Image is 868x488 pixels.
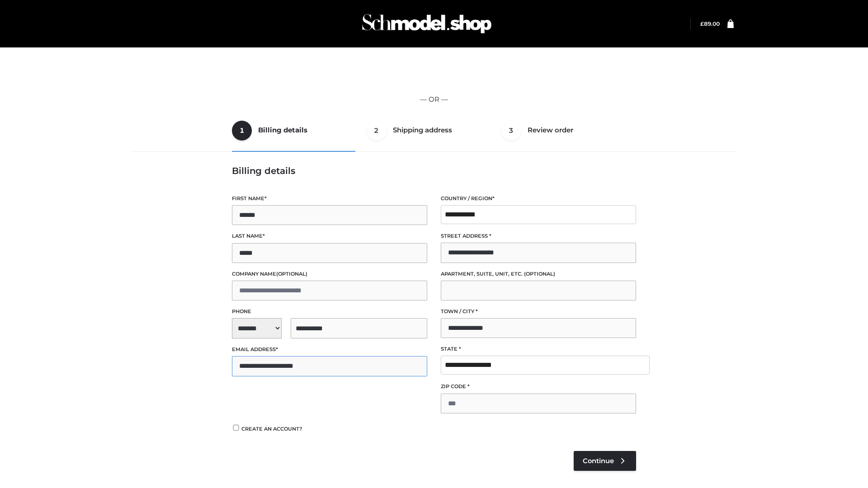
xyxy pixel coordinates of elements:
p: — OR — [134,94,734,105]
span: £ [700,20,704,27]
a: Continue [574,451,636,471]
span: (optional) [524,271,555,277]
bdi: 89.00 [700,20,720,27]
input: Create an account? [232,425,240,431]
span: Continue [583,457,614,465]
label: Apartment, suite, unit, etc. [441,270,636,278]
label: State [441,345,636,353]
label: Email address [232,345,427,354]
iframe: Secure express checkout frame [132,60,736,85]
label: Phone [232,307,427,316]
label: First name [232,194,427,203]
label: Street address [441,232,636,240]
label: Company name [232,270,427,278]
span: Create an account? [241,426,302,432]
a: £89.00 [700,20,720,27]
label: Last name [232,232,427,240]
label: Country / Region [441,194,636,203]
span: (optional) [276,271,307,277]
img: Schmodel Admin 964 [359,6,495,42]
label: Town / City [441,307,636,316]
h3: Billing details [232,165,636,176]
label: ZIP Code [441,382,636,391]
